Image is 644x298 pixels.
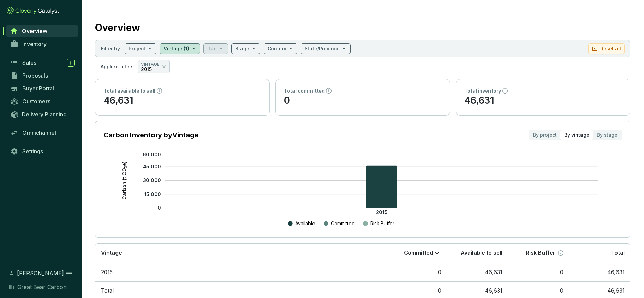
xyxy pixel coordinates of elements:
[121,161,127,200] tspan: Carbon (t CO₂e)
[569,244,630,263] th: Total
[144,191,161,197] tspan: 15,000
[22,129,56,136] span: Omnichannel
[7,83,78,94] a: Buyer Portal
[208,45,217,52] p: Tag
[526,249,555,257] p: Risk Buffer
[588,43,625,54] button: Reset all
[101,63,135,70] p: Applied filters:
[95,244,386,263] th: Vintage
[7,127,78,138] a: Omnichannel
[158,205,161,211] tspan: 0
[600,45,621,52] p: Reset all
[143,164,161,169] tspan: 45,000
[284,94,442,107] p: 0
[7,109,78,120] a: Delivery Planning
[22,72,48,79] span: Proposals
[7,57,78,68] a: Sales
[295,220,315,227] p: Available
[22,98,50,105] span: Customers
[7,70,78,81] a: Proposals
[104,94,261,107] p: 46,631
[22,148,43,155] span: Settings
[104,87,155,94] p: Total available to sell
[22,40,47,47] span: Inventory
[6,25,78,37] a: Overview
[141,62,159,67] p: VINTAGE
[17,269,64,277] span: [PERSON_NAME]
[284,87,325,94] p: Total committed
[141,67,159,72] p: 2015
[529,130,622,140] div: segmented control
[22,28,47,34] span: Overview
[22,59,36,66] span: Sales
[464,87,501,94] p: Total inventory
[143,152,161,158] tspan: 60,000
[370,220,394,227] p: Risk Buffer
[593,130,621,140] div: By stage
[464,94,622,107] p: 46,631
[104,130,198,140] p: Carbon Inventory by Vintage
[17,283,67,291] span: Great Bear Carbon
[22,111,67,118] span: Delivery Planning
[7,146,78,157] a: Settings
[376,209,388,215] tspan: 2015
[529,130,560,140] div: By project
[7,96,78,107] a: Customers
[22,85,54,92] span: Buyer Portal
[447,244,508,263] th: Available to sell
[404,249,433,257] p: Committed
[560,130,593,140] div: By vintage
[95,20,140,35] h2: Overview
[7,38,78,50] a: Inventory
[143,177,161,183] tspan: 30,000
[331,220,355,227] p: Committed
[101,45,121,52] p: Filter by:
